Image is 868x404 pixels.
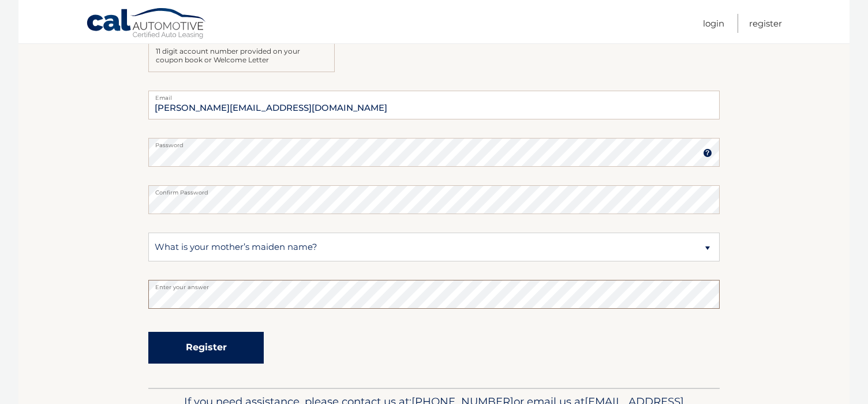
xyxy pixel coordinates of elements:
input: Email [148,91,720,119]
div: 11 digit account number provided on your coupon book or Welcome Letter [148,40,335,72]
img: tooltip.svg [703,148,712,158]
label: Enter your answer [148,280,720,289]
a: Login [703,14,724,33]
a: Cal Automotive [86,8,207,41]
button: Register [148,332,264,364]
label: Password [148,138,720,147]
label: Confirm Password [148,185,720,194]
label: Email [148,91,720,100]
a: Register [749,14,782,33]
